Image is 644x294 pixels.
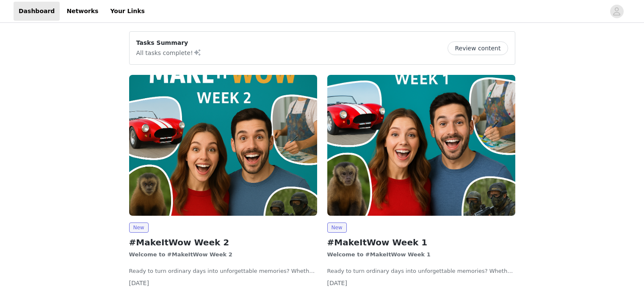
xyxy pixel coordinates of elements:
img: wowcher.co.uk [129,75,317,216]
span: [DATE] [327,280,347,286]
div: avatar [613,5,621,18]
a: Networks [61,2,103,21]
a: Dashboard [14,2,60,21]
strong: Welcome to #MakeItWow Week 1 [327,251,431,258]
span: New [129,223,149,233]
span: New [327,223,347,233]
img: wowcher.co.uk [327,75,515,216]
button: Review content [448,41,508,55]
p: All tasks complete! [136,47,202,58]
h2: #MakeItWow Week 2 [129,236,317,249]
h2: #MakeItWow Week 1 [327,236,515,249]
strong: Welcome to #MakeItWow Week 2 [129,251,232,258]
p: Ready to turn ordinary days into unforgettable memories? Whether you’re chasing thrills, enjoying... [327,267,515,275]
p: Ready to turn ordinary days into unforgettable memories? Whether you’re chasing thrills, enjoying... [129,267,317,275]
a: Your Links [105,2,150,21]
span: [DATE] [129,280,149,286]
p: Tasks Summary [136,38,202,47]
